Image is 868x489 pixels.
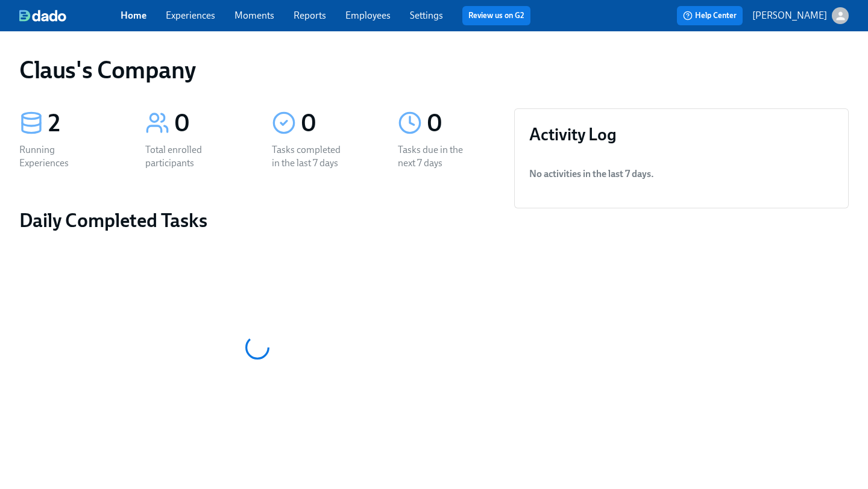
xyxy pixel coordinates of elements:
div: 2 [48,108,116,139]
div: Total enrolled participants [145,143,222,170]
a: Moments [234,10,274,21]
div: 0 [174,108,242,139]
h2: Daily Completed Tasks [19,208,495,232]
h3: Activity Log [529,123,834,145]
button: [PERSON_NAME] [752,7,849,24]
a: Settings [410,10,443,21]
button: Review us on G2 [462,6,530,25]
div: 0 [301,108,369,139]
img: dado [19,10,66,22]
div: Tasks due in the next 7 days [398,143,475,170]
a: dado [19,10,121,22]
div: 0 [427,108,495,139]
div: Tasks completed in the last 7 days [272,143,349,170]
button: Help Center [677,6,743,25]
div: Running Experiences [19,143,96,170]
a: Home [121,10,146,21]
a: Reports [294,10,326,21]
li: No activities in the last 7 days . [529,160,834,188]
p: [PERSON_NAME] [752,9,827,22]
a: Experiences [166,10,215,21]
h1: Claus's Company [19,55,196,84]
a: Employees [345,10,391,21]
span: Help Center [683,10,737,22]
a: Review us on G2 [468,10,524,22]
